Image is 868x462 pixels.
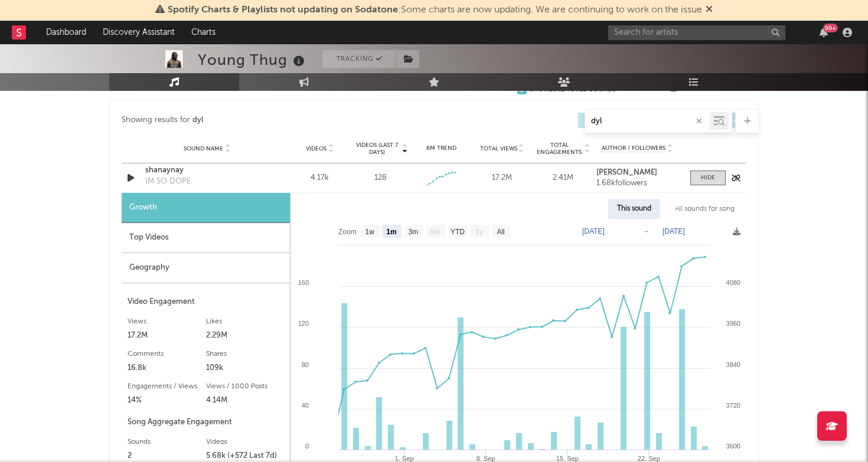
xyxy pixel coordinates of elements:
text: 8. Sep [477,455,495,462]
text: 40 [302,402,309,409]
a: Dashboard [38,21,94,44]
div: Top Videos [122,223,290,253]
span: : Some charts are now updating. We are continuing to work on the issue [168,5,702,15]
div: 128 [374,172,387,184]
div: 4.14M [206,394,285,408]
div: 6M Trend [414,144,469,153]
input: Search for artists [608,25,785,40]
div: 109k [206,361,285,375]
text: [DATE] [663,227,685,235]
div: Views [128,314,206,329]
div: Video Engagement [128,295,284,309]
span: Total Engagements [536,142,583,156]
span: Total Views [480,145,517,152]
a: Charts [183,21,224,44]
div: Likes [206,314,285,329]
div: Videos [206,435,285,449]
div: 17.2M [475,172,530,184]
div: Geography [122,253,290,283]
text: 1. Sep [395,455,414,462]
span: Dismiss [706,5,713,15]
div: Growth [122,193,290,223]
div: 2.29M [206,329,285,343]
text: 1m [386,228,396,236]
div: 99 + [823,24,838,32]
strong: [PERSON_NAME] [596,169,657,176]
text: 160 [298,279,309,286]
text: → [642,227,650,235]
a: Discovery Assistant [94,21,183,44]
text: Zoom [338,228,357,236]
text: 3m [409,228,419,236]
div: 16.8k [128,361,206,375]
text: 120 [298,320,309,327]
div: 2.41M [536,172,590,184]
span: Spotify Charts & Playlists not updating on Sodatone [168,5,398,15]
div: IM SO DOPE [145,176,191,188]
text: 4080 [726,279,740,286]
text: 3720 [726,402,740,409]
text: 80 [302,361,309,368]
text: 0 [305,443,309,450]
div: 17.2M [128,329,206,343]
text: 1y [475,228,483,236]
div: 14% [128,394,206,408]
text: YTD [451,228,465,236]
text: 22. Sep [638,455,660,462]
div: Sounds [128,435,206,449]
text: 6m [430,228,440,236]
div: Young Thug [198,50,308,70]
text: 3960 [726,320,740,327]
text: 3840 [726,361,740,368]
a: shanaynay [145,165,269,176]
span: Sound Name [184,145,223,152]
input: Search by song name or URL [585,117,710,126]
text: 15. Sep [556,455,579,462]
div: Comments [128,347,206,361]
span: Author / Followers [602,145,665,152]
text: [DATE] [582,227,605,235]
span: Videos (last 7 days) [353,142,401,156]
button: 99+ [820,28,828,37]
div: Views / 1000 Posts [206,379,285,394]
div: Shares [206,347,285,361]
div: All sounds for song [666,199,743,219]
div: This sound [608,199,660,219]
div: 4.17k [292,172,347,184]
text: 1w [366,228,375,236]
text: All [497,228,504,236]
div: Song Aggregate Engagement [128,415,284,430]
div: Engagements / Views [128,379,206,394]
text: 3600 [726,443,740,450]
a: [PERSON_NAME] [596,169,678,177]
div: 1.68k followers [596,179,678,188]
button: Tracking [322,50,396,68]
span: Videos [306,145,327,152]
